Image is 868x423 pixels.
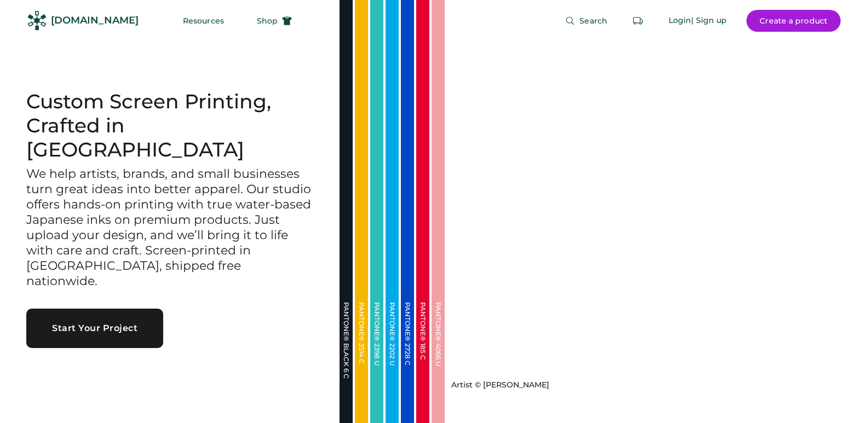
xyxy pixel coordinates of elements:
div: PANTONE® BLACK 6 C [343,302,349,412]
div: [DOMAIN_NAME] [51,14,139,27]
img: Rendered Logo - Screens [27,11,47,30]
div: | Sign up [691,15,727,26]
span: Shop [257,17,278,25]
h1: Custom Screen Printing, Crafted in [GEOGRAPHIC_DATA] [26,90,313,162]
div: PANTONE® 2398 U [373,302,380,412]
button: Resources [170,10,237,32]
button: Create a product [746,10,841,32]
div: Login [669,15,692,26]
h3: We help artists, brands, and small businesses turn great ideas into better apparel. Our studio of... [26,166,313,289]
div: PANTONE® 4066 U [435,302,441,412]
div: PANTONE® 185 C [419,302,426,412]
a: Artist © [PERSON_NAME] [447,375,549,391]
div: PANTONE® 3514 C [358,302,365,412]
button: Retrieve an order [627,10,649,32]
div: Artist © [PERSON_NAME] [451,380,549,391]
button: Shop [244,10,305,32]
button: Start Your Project [26,309,163,348]
span: Search [579,17,607,25]
div: PANTONE® 2202 U [389,302,395,412]
div: PANTONE® 2728 C [404,302,411,412]
button: Search [552,10,620,32]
